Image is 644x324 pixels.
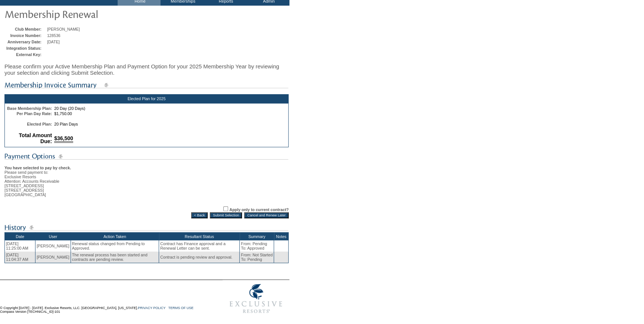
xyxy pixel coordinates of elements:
th: Notes [274,232,289,241]
td: [PERSON_NAME] [35,240,71,252]
th: Action Taken [71,232,159,241]
span: $36,500 [54,135,73,143]
label: Apply only to current contract? [229,207,289,212]
div: Please send payment to: Exclusive Resorts Attention: Accounts Receivable [STREET_ADDRESS] [STREET... [4,161,289,197]
div: Please confirm your Active Membership Plan and Payment Option for your 2025 Membership Year by re... [4,59,289,80]
b: Per Plan Day Rate: [16,111,52,116]
img: subTtlHistory.gif [4,223,288,232]
td: Contract has Finance approval and a Renewal Letter can be sent. [159,240,240,252]
span: [PERSON_NAME] [47,27,80,31]
b: Total Amount Due: [19,132,52,144]
img: subTtlMembershipInvoiceSummary.gif [4,80,288,90]
th: Summary [240,232,274,241]
td: [DATE] 11:04:37 AM [5,252,35,263]
b: Elected Plan: [27,122,52,126]
td: External Key: [6,52,45,57]
td: 20 Plan Days [53,122,287,126]
b: Base Membership Plan: [7,106,52,111]
img: Exclusive Resorts [223,280,289,317]
td: Club Member: [6,27,45,31]
img: pgTtlMembershipRenewal.gif [4,6,154,21]
th: Resultant Status [159,232,240,241]
td: $1,750.00 [53,111,287,116]
td: From: Not Started To: Pending [240,252,274,263]
div: Elected Plan for 2025 [4,94,289,103]
td: Invoice Number: [6,33,45,38]
td: Integration Status: [6,46,45,50]
input: Submit Selection [210,212,242,218]
td: From: Pending To: Approved [240,240,274,252]
img: subTtlPaymentOptions.gif [4,152,288,161]
th: User [35,232,71,241]
td: Contract is pending review and approval. [159,252,240,263]
td: Renewal status changed from Pending to Approved. [71,240,159,252]
b: You have selected to pay by check. [4,166,71,170]
td: 20 Day (20 Days) [53,106,287,111]
input: < Back [191,212,208,218]
a: TERMS OF USE [168,306,194,310]
input: Cancel and Renew Later [244,212,289,218]
td: Anniversary Date: [6,40,45,44]
span: 128536 [47,33,60,38]
th: Date [5,232,35,241]
td: [PERSON_NAME] [35,252,71,263]
a: PRIVACY POLICY [138,306,165,310]
span: [DATE] [47,40,60,44]
td: [DATE] 11:25:00 AM [5,240,35,252]
td: The renewal process has been started and contracts are pending review. [71,252,159,263]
